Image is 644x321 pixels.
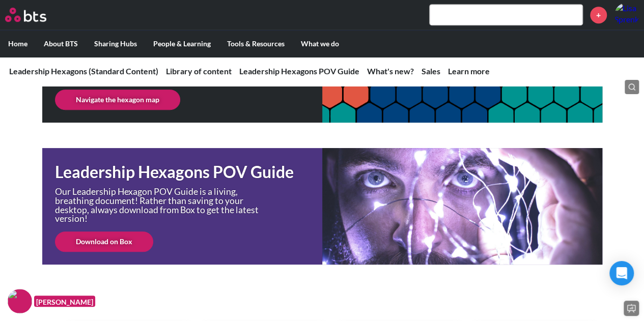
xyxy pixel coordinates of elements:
figcaption: [PERSON_NAME] [34,296,95,307]
label: Sharing Hubs [86,31,145,57]
img: Lisa Sprenkle [614,3,639,27]
label: Tools & Resources [219,31,293,57]
a: + [590,7,607,23]
img: BTS Logo [5,8,46,22]
a: Leadership Hexagons POV Guide [239,66,359,76]
a: Navigate the hexagon map [55,90,180,110]
a: Download on Box [55,231,153,252]
a: Learn more [448,66,490,76]
label: People & Learning [145,31,219,57]
a: Library of content [166,66,232,76]
img: F [8,289,32,313]
p: Our Leadership Hexagon POV Guide is a living, breathing document! Rather than saving to your desk... [55,187,269,223]
a: Leadership Hexagons (Standard Content) [9,66,158,76]
a: What's new? [367,66,414,76]
a: Profile [614,3,639,27]
a: Go home [5,8,65,22]
h1: Leadership Hexagons POV Guide [55,161,322,184]
a: Sales [422,66,440,76]
div: Open Intercom Messenger [609,261,634,285]
label: What we do [293,31,347,57]
label: About BTS [36,31,86,57]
